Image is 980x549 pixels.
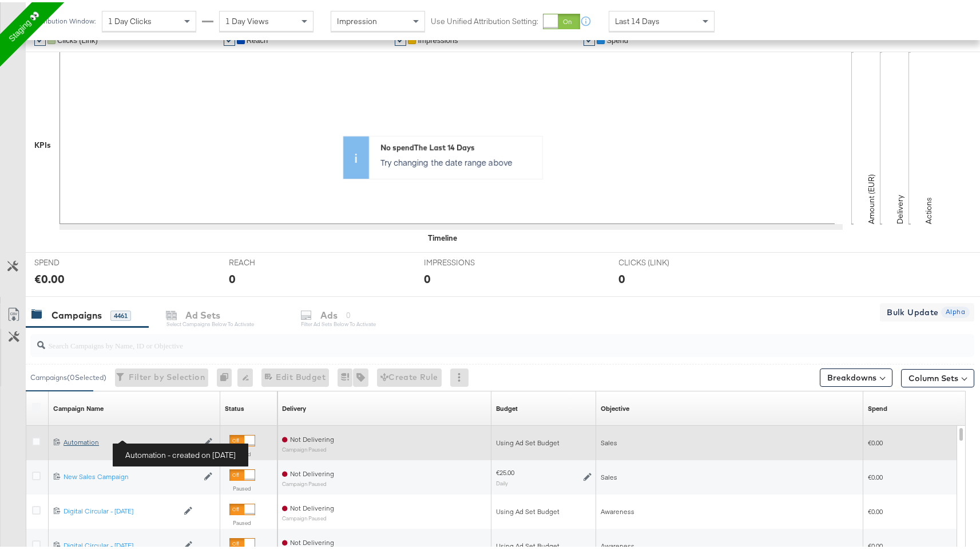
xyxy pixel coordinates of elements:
[290,536,334,544] span: Not Delivering
[290,501,334,510] span: Not Delivering
[901,367,974,385] button: Column Sets
[110,308,131,319] div: 4461
[64,470,198,479] div: New Sales Campaign
[337,14,377,24] span: Impression
[941,304,970,315] span: Alpha
[224,32,235,44] a: ✔
[601,470,617,479] span: Sales
[229,255,315,266] span: REACH
[247,34,268,42] span: Reach
[395,32,406,44] a: ✔
[30,370,106,381] div: Campaigns ( 0 Selected)
[496,539,592,548] div: Using Ad Set Budget
[229,268,236,285] div: 0
[290,433,334,441] span: Not Delivering
[225,402,244,411] a: Shows the current state of your Ad Campaign.
[601,436,617,445] span: Sales
[418,34,458,42] span: Impressions
[64,436,198,445] a: Automation
[601,539,634,548] span: Awareness
[868,402,887,411] a: The total amount spent to date.
[34,255,120,266] span: SPEND
[45,327,888,350] input: Search Campaigns by Name, ID or Objective
[34,32,46,44] a: ✔
[229,448,255,456] label: Paused
[225,14,269,24] span: 1 Day Views
[619,268,626,285] div: 0
[880,301,974,319] button: Bulk Update Alpha
[64,470,198,480] a: New Sales Campaign
[601,402,629,411] div: Objective
[217,366,237,385] div: 0
[53,402,104,411] a: Your campaign name.
[424,268,431,285] div: 0
[820,366,892,385] button: Breakdowns
[225,402,244,411] div: Status
[424,255,510,266] span: IMPRESSIONS
[34,15,96,23] div: Attribution Window:
[496,402,518,411] div: Budget
[64,504,178,513] div: Digital Circular - [DATE]
[496,477,508,484] sub: Daily
[282,513,334,519] sub: Campaign Paused
[290,467,334,476] span: Not Delivering
[584,32,595,44] a: ✔
[496,436,592,445] div: Using Ad Set Budget
[282,444,334,450] sub: Campaign Paused
[57,34,98,42] span: Clicks (Link)
[64,539,178,548] div: Digital Circular - [DATE]
[51,307,102,320] div: Campaigns
[282,402,306,411] div: Delivery
[868,402,887,411] div: Spend
[496,466,514,475] div: €25.00
[496,505,592,514] div: Using Ad Set Budget
[615,14,660,24] span: Last 14 Days
[229,517,255,524] label: Paused
[496,402,518,411] a: The maximum amount you're willing to spend on your ads, on average each day or over the lifetime ...
[380,154,537,166] p: Try changing the date range above
[606,34,628,42] span: Spend
[380,140,537,151] div: No spend The Last 14 Days
[282,402,306,411] a: Reflects the ability of your Ad Campaign to achieve delivery based on ad states, schedule and bud...
[64,504,178,514] a: Digital Circular - [DATE]
[601,402,629,411] a: Your campaign's objective.
[108,14,152,24] span: 1 Day Clicks
[282,479,334,485] sub: Campaign Paused
[53,402,104,411] div: Campaign Name
[887,303,938,317] span: Bulk Update
[601,505,634,513] span: Awareness
[64,436,198,445] div: Automation
[619,255,705,266] span: CLICKS (LINK)
[229,483,255,490] label: Paused
[64,539,178,548] a: Digital Circular - [DATE]
[34,268,65,285] div: €0.00
[431,14,538,25] label: Use Unified Attribution Setting:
